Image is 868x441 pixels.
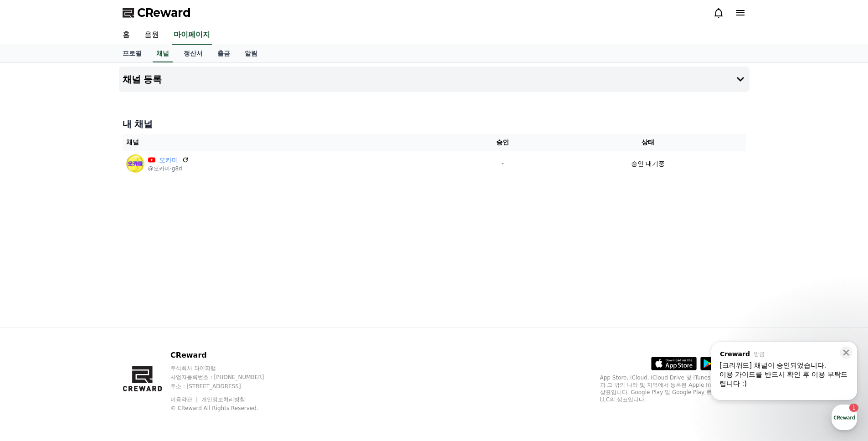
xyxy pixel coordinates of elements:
[201,396,245,403] a: 개인정보처리방침
[123,74,162,84] h4: 채널 등록
[126,154,144,173] img: 오카미
[115,45,149,62] a: 프로필
[170,364,282,372] p: 주식회사 와이피랩
[153,45,173,62] a: 채널
[170,350,282,361] p: CReward
[176,45,210,62] a: 정산서
[115,26,137,45] a: 홈
[170,396,199,403] a: 이용약관
[459,159,547,169] p: -
[455,134,550,151] th: 승인
[550,134,746,151] th: 상태
[137,5,191,20] span: CReward
[600,374,746,403] p: App Store, iCloud, iCloud Drive 및 iTunes Store는 미국과 그 밖의 나라 및 지역에서 등록된 Apple Inc.의 서비스 상표입니다. Goo...
[172,26,212,45] a: 마이페이지
[631,159,665,169] p: 승인 대기중
[123,5,191,20] a: CReward
[123,134,455,151] th: 채널
[137,26,166,45] a: 음원
[119,67,750,92] button: 채널 등록
[170,405,282,412] p: © CReward All Rights Reserved.
[237,45,265,62] a: 알림
[210,45,237,62] a: 출금
[170,383,282,390] p: 주소 : [STREET_ADDRESS]
[170,374,282,381] p: 사업자등록번호 : [PHONE_NUMBER]
[159,155,178,165] a: 오카미
[123,118,746,130] h4: 내 채널
[148,165,189,172] p: @오카미-g8d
